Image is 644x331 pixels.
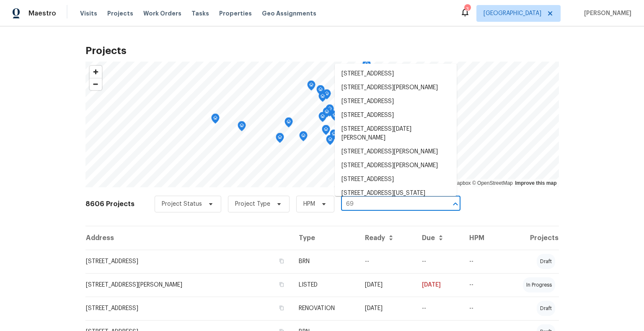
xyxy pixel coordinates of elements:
div: Map marker [238,121,246,134]
div: Map marker [323,89,331,102]
li: [STREET_ADDRESS][DATE][PERSON_NAME] [335,122,457,145]
th: Address [85,226,292,250]
span: Project Status [162,200,202,208]
td: -- [415,297,463,320]
span: Projects [107,9,133,18]
div: Map marker [323,107,331,120]
td: [STREET_ADDRESS] [85,250,292,273]
td: -- [358,250,415,273]
div: Map marker [276,133,284,146]
li: [STREET_ADDRESS][PERSON_NAME] [335,145,457,159]
button: Copy Address [278,281,285,288]
td: -- [463,297,501,320]
th: Due [415,226,463,250]
span: Maestro [28,9,56,18]
a: Improve this map [515,180,556,186]
td: -- [415,250,463,273]
button: Copy Address [278,257,285,265]
button: Zoom in [90,66,102,78]
div: Map marker [307,80,316,93]
div: Map marker [318,92,327,105]
span: HPM [303,200,315,208]
li: [STREET_ADDRESS][PERSON_NAME] [335,159,457,173]
span: Project Type [235,200,270,208]
a: Mapbox [448,180,471,186]
span: Tasks [191,10,209,16]
div: Map marker [326,104,334,117]
th: Projects [501,226,559,250]
div: Map marker [326,135,334,148]
button: Copy Address [278,304,285,312]
li: [STREET_ADDRESS] [335,173,457,186]
td: [DATE] [415,273,463,297]
td: [STREET_ADDRESS][PERSON_NAME] [85,273,292,297]
div: Map marker [330,129,338,142]
span: Geo Assignments [262,9,316,18]
div: Map marker [316,85,325,98]
th: Type [292,226,358,250]
div: Map marker [322,125,330,138]
td: RENOVATION [292,297,358,320]
div: draft [537,301,555,316]
h2: 8606 Projects [85,200,134,208]
th: Ready [358,226,415,250]
th: HPM [463,226,501,250]
button: Close [450,198,461,210]
span: Zoom out [90,78,102,90]
span: [GEOGRAPHIC_DATA] [484,9,541,18]
td: [DATE] [358,297,415,320]
span: Properties [219,9,252,18]
li: [STREET_ADDRESS][US_STATE] [335,186,457,200]
button: Zoom out [90,78,102,90]
li: [STREET_ADDRESS] [335,67,457,81]
li: [STREET_ADDRESS] [335,109,457,122]
li: [STREET_ADDRESS][PERSON_NAME] [335,81,457,95]
input: Search projects [341,198,437,211]
canvas: Map [85,62,559,187]
td: [DATE] [358,273,415,297]
li: [STREET_ADDRESS] [335,95,457,109]
span: Visits [80,9,97,18]
div: 3 [464,5,470,13]
div: in progress [523,277,555,292]
div: Map marker [318,112,327,125]
div: Map marker [299,131,308,144]
td: -- [463,273,501,297]
a: OpenStreetMap [472,180,513,186]
span: [PERSON_NAME] [581,9,631,18]
h2: Projects [85,47,559,55]
td: -- [463,250,501,273]
td: LISTED [292,273,358,297]
td: [STREET_ADDRESS] [85,297,292,320]
span: Work Orders [143,9,181,18]
div: Map marker [284,117,293,130]
div: draft [537,254,555,269]
div: Map marker [211,114,220,127]
td: BRN [292,250,358,273]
